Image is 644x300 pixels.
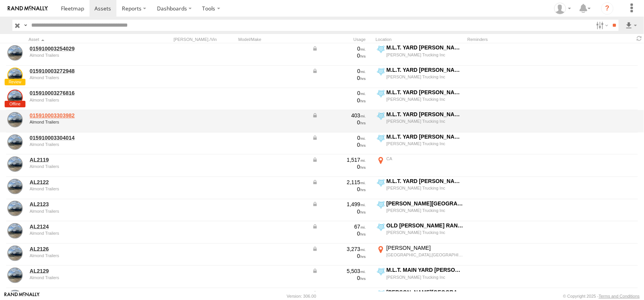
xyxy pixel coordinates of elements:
[287,294,316,298] div: Version: 306.00
[312,141,366,148] div: 0
[593,20,610,31] label: Search Filter Options
[312,290,366,297] div: Data from Vehicle CANbus
[30,186,135,191] div: undefined
[311,37,373,42] div: Usage
[625,20,638,31] label: Export results as...
[30,253,135,258] div: undefined
[30,156,135,163] a: AL2119
[551,3,574,14] div: Dennis Braga
[30,142,135,147] div: undefined
[376,155,464,176] label: Click to View Current Location
[30,90,135,97] a: 015910003276816
[7,68,23,83] a: View Asset Details
[376,200,464,221] label: Click to View Current Location
[386,178,463,185] div: M.L.T. YARD [PERSON_NAME][GEOGRAPHIC_DATA][PERSON_NAME]
[376,178,464,198] label: Click to View Current Location
[312,253,366,259] div: 0
[386,119,463,124] div: [PERSON_NAME] Trucking Inc
[30,201,135,208] a: AL2123
[30,98,135,102] div: undefined
[635,35,644,42] span: Refresh
[386,156,463,161] div: CA
[386,89,463,96] div: M.L.T. YARD [PERSON_NAME][GEOGRAPHIC_DATA][PERSON_NAME]
[7,45,23,61] a: View Asset Details
[467,37,554,42] div: Reminders
[174,37,235,42] div: [PERSON_NAME]./Vin
[30,268,135,275] a: AL2129
[312,52,366,59] div: 0
[312,156,366,163] div: Data from Vehicle CANbus
[312,45,366,52] div: Data from Vehicle CANbus
[312,134,366,141] div: Data from Vehicle CANbus
[30,53,135,58] div: undefined
[376,244,464,265] label: Click to View Current Location
[30,179,135,186] a: AL2122
[7,134,23,150] a: View Asset Details
[386,66,463,73] div: M.L.T. YARD [PERSON_NAME][GEOGRAPHIC_DATA][PERSON_NAME]
[312,112,366,119] div: Data from Vehicle CANbus
[386,133,463,140] div: M.L.T. YARD [PERSON_NAME][GEOGRAPHIC_DATA][PERSON_NAME]
[312,201,366,208] div: Data from Vehicle CANbus
[30,45,135,52] a: 015910003254029
[30,290,135,297] a: AL2135
[376,37,464,42] div: Location
[8,6,48,11] img: rand-logo.svg
[376,89,464,110] label: Click to View Current Location
[7,246,23,261] a: View Asset Details
[386,200,463,207] div: [PERSON_NAME][GEOGRAPHIC_DATA] [PERSON_NAME]
[7,112,23,127] a: View Asset Details
[312,90,366,97] div: 0
[312,246,366,253] div: Data from Vehicle CANbus
[386,230,463,235] div: [PERSON_NAME] Trucking Inc
[312,119,366,126] div: 0
[386,266,463,273] div: M.L.T. MAIN YARD [PERSON_NAME][GEOGRAPHIC_DATA]
[7,201,23,216] a: View Asset Details
[312,97,366,104] div: 0
[29,37,137,42] div: Click to Sort
[4,292,40,300] a: Visit our Website
[386,52,463,58] div: [PERSON_NAME] Trucking Inc
[601,2,614,15] i: ?
[376,133,464,154] label: Click to View Current Location
[563,294,640,298] div: © Copyright 2025 -
[30,275,135,280] div: undefined
[312,275,366,281] div: 0
[7,268,23,283] a: View Asset Details
[30,75,135,80] div: undefined
[386,252,463,258] div: [GEOGRAPHIC_DATA],[GEOGRAPHIC_DATA]
[312,68,366,75] div: Data from Vehicle CANbus
[312,230,366,237] div: 0
[386,44,463,51] div: M.L.T. YARD [PERSON_NAME][GEOGRAPHIC_DATA][PERSON_NAME]
[386,275,463,280] div: [PERSON_NAME] Trucking Inc
[312,208,366,215] div: 0
[238,37,308,42] div: Model/Make
[386,222,463,229] div: OLD [PERSON_NAME] RANCH [PERSON_NAME]
[30,112,135,119] a: 015910003303982
[30,134,135,141] a: 015910003304014
[386,289,463,296] div: [PERSON_NAME][GEOGRAPHIC_DATA] [PERSON_NAME]
[30,68,135,75] a: 015910003272948
[7,179,23,194] a: View Asset Details
[312,179,366,186] div: Data from Vehicle CANbus
[30,164,135,169] div: undefined
[386,244,463,251] div: [PERSON_NAME]
[312,186,366,193] div: 0
[30,246,135,253] a: AL2126
[386,97,463,102] div: [PERSON_NAME] Trucking Inc
[312,268,366,275] div: Data from Vehicle CANbus
[7,156,23,172] a: View Asset Details
[376,222,464,243] label: Click to View Current Location
[7,223,23,239] a: View Asset Details
[386,208,463,213] div: [PERSON_NAME] Trucking Inc
[386,74,463,80] div: [PERSON_NAME] Trucking Inc
[386,185,463,191] div: [PERSON_NAME] Trucking Inc
[22,20,29,31] label: Search Query
[386,111,463,118] div: M.L.T. YARD [PERSON_NAME][GEOGRAPHIC_DATA][PERSON_NAME]
[7,90,23,105] a: View Asset Details
[376,44,464,65] label: Click to View Current Location
[312,75,366,81] div: 0
[312,223,366,230] div: Data from Vehicle CANbus
[376,266,464,287] label: Click to View Current Location
[376,66,464,87] label: Click to View Current Location
[312,163,366,170] div: 0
